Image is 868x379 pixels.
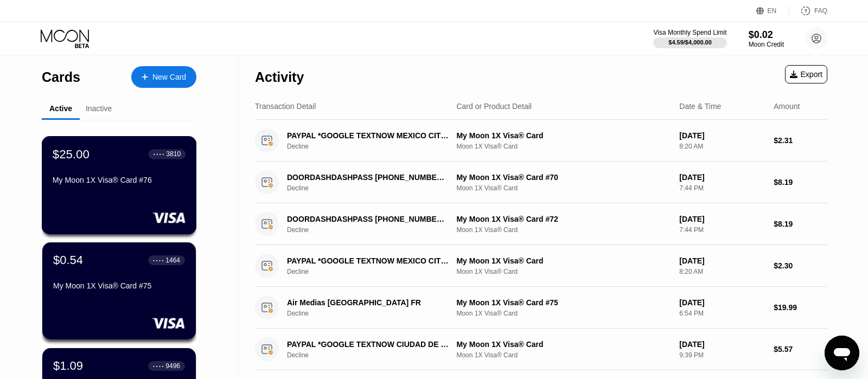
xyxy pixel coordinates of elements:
[456,351,671,359] div: Moon 1X Visa® Card
[255,245,827,287] div: PAYPAL *GOOGLE TEXTNOW MEXICO CITY MXDeclineMy Moon 1X Visa® CardMoon 1X Visa® Card[DATE]8:20 AM$...
[287,131,448,140] div: PAYPAL *GOOGLE TEXTNOW MEXICO CITY MX
[287,268,461,275] div: Decline
[255,162,827,203] div: DOORDASHDASHPASS [PHONE_NUMBER] CADeclineMy Moon 1X Visa® Card #70Moon 1X Visa® Card[DATE]7:44 PM...
[679,173,765,182] div: [DATE]
[785,65,827,83] div: Export
[456,173,671,182] div: My Moon 1X Visa® Card #70
[456,215,671,223] div: My Moon 1X Visa® Card #72
[287,256,448,265] div: PAYPAL *GOOGLE TEXTNOW MEXICO CITY MX
[668,39,712,46] div: $4.59 / $4,000.00
[456,256,671,265] div: My Moon 1X Visa® Card
[679,215,765,223] div: [DATE]
[131,66,196,88] div: New Card
[456,226,671,234] div: Moon 1X Visa® Card
[255,69,304,85] div: Activity
[287,226,461,234] div: Decline
[42,137,196,234] div: $25.00● ● ● ●3810My Moon 1X Visa® Card #76
[154,152,164,156] div: ● ● ● ●
[287,340,448,349] div: PAYPAL *GOOGLE TEXTNOW CIUDAD DE MEXMX
[53,253,83,267] div: $0.54
[456,143,671,150] div: Moon 1X Visa® Card
[749,29,784,41] div: $0.02
[749,41,784,48] div: Moon Credit
[255,203,827,245] div: DOORDASHDASHPASS [PHONE_NUMBER] CADeclineMy Moon 1X Visa® Card #72Moon 1X Visa® Card[DATE]7:44 PM...
[679,226,765,234] div: 7:44 PM
[255,329,827,370] div: PAYPAL *GOOGLE TEXTNOW CIUDAD DE MEXMXDeclineMy Moon 1X Visa® CardMoon 1X Visa® Card[DATE]9:39 PM...
[774,261,827,270] div: $2.30
[774,136,827,145] div: $2.31
[679,184,765,192] div: 7:44 PM
[153,364,164,368] div: ● ● ● ●
[790,70,822,79] div: Export
[152,73,186,82] div: New Card
[456,131,671,140] div: My Moon 1X Visa® Card
[679,351,765,359] div: 9:39 PM
[53,359,83,373] div: $1.09
[774,345,827,354] div: $5.57
[756,5,789,16] div: EN
[789,5,827,16] div: FAQ
[456,102,532,111] div: Card or Product Detail
[774,178,827,187] div: $8.19
[42,69,80,85] div: Cards
[456,184,671,192] div: Moon 1X Visa® Card
[53,281,185,290] div: My Moon 1X Visa® Card #75
[679,298,765,307] div: [DATE]
[287,298,448,307] div: Air Medias [GEOGRAPHIC_DATA] FR
[679,268,765,275] div: 8:20 AM
[774,220,827,228] div: $8.19
[679,131,765,140] div: [DATE]
[679,143,765,150] div: 8:20 AM
[456,268,671,275] div: Moon 1X Visa® Card
[165,256,180,264] div: 1464
[86,104,112,113] div: Inactive
[287,143,461,150] div: Decline
[166,150,181,158] div: 3810
[679,256,765,265] div: [DATE]
[53,147,90,161] div: $25.00
[53,176,186,184] div: My Moon 1X Visa® Card #76
[287,310,461,317] div: Decline
[456,310,671,317] div: Moon 1X Visa® Card
[49,104,72,113] div: Active
[165,362,180,370] div: 9496
[679,310,765,317] div: 6:54 PM
[456,340,671,349] div: My Moon 1X Visa® Card
[153,259,164,262] div: ● ● ● ●
[825,336,859,370] iframe: Button to launch messaging window
[749,29,784,48] div: $0.02Moon Credit
[814,7,827,15] div: FAQ
[653,29,726,48] div: Visa Monthly Spend Limit$4.59/$4,000.00
[42,242,196,339] div: $0.54● ● ● ●1464My Moon 1X Visa® Card #75
[287,351,461,359] div: Decline
[774,102,800,111] div: Amount
[287,215,448,223] div: DOORDASHDASHPASS [PHONE_NUMBER] CA
[768,7,777,15] div: EN
[287,173,448,182] div: DOORDASHDASHPASS [PHONE_NUMBER] CA
[287,184,461,192] div: Decline
[456,298,671,307] div: My Moon 1X Visa® Card #75
[653,29,726,36] div: Visa Monthly Spend Limit
[679,102,721,111] div: Date & Time
[255,287,827,329] div: Air Medias [GEOGRAPHIC_DATA] FRDeclineMy Moon 1X Visa® Card #75Moon 1X Visa® Card[DATE]6:54 PM$19.99
[255,102,316,111] div: Transaction Detail
[679,340,765,349] div: [DATE]
[774,303,827,312] div: $19.99
[255,120,827,162] div: PAYPAL *GOOGLE TEXTNOW MEXICO CITY MXDeclineMy Moon 1X Visa® CardMoon 1X Visa® Card[DATE]8:20 AM$...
